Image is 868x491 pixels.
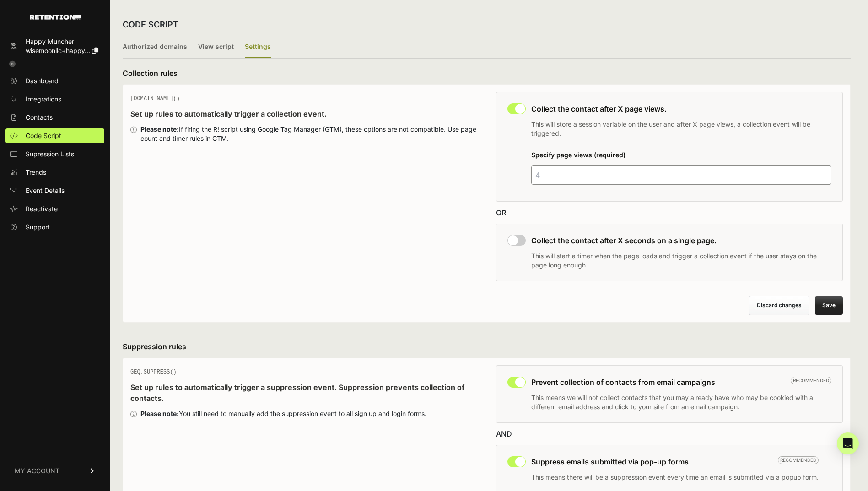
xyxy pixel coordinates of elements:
span: Recommended [778,456,819,464]
a: Contacts [5,110,104,125]
button: Save [815,296,843,315]
a: Code Script [5,128,104,143]
div: Open Intercom Messenger [837,432,859,454]
span: [DOMAIN_NAME]() [130,96,180,102]
h3: Suppression rules [123,341,851,352]
h3: Prevent collection of contacts from email campaigns [531,377,832,388]
a: Reactivate [5,202,104,216]
p: This will store a session variable on the user and after X page views, a collection event will be... [531,120,832,138]
div: Happy Muncher [26,37,98,46]
label: Specify page views (required) [531,151,625,159]
span: Event Details [26,186,65,195]
span: MY ACCOUNT [15,466,59,475]
a: Integrations [5,92,104,107]
strong: Please note: [140,410,179,417]
strong: Please note: [140,125,179,133]
a: Supression Lists [5,147,104,161]
label: Authorized domains [123,37,187,58]
p: This means there will be a suppression event every time an email is submitted via a popup form. [531,473,819,482]
span: Recommended [791,377,831,384]
span: Integrations [26,95,61,104]
input: 4 [531,165,832,185]
span: Reactivate [26,204,58,213]
div: If firing the R! script using Google Tag Manager (GTM), these options are not compatible. Use pag... [140,125,478,143]
span: Code Script [26,131,61,140]
span: Trends [26,168,46,177]
span: Support [26,223,50,232]
div: You still need to manually add the suppression event to all sign up and login forms. [140,409,426,418]
h3: Collect the contact after X page views. [531,103,832,114]
a: Happy Muncher wisemoonllc+happy... [5,34,104,58]
p: This means we will not collect contacts that you may already have who may be cookied with a diffe... [531,393,832,411]
span: GEQ.SUPPRESS() [130,369,177,375]
h3: Collection rules [123,68,851,79]
strong: Set up rules to automatically trigger a suppression event. Suppression prevents collection of con... [130,383,464,403]
span: Contacts [26,113,53,122]
a: MY ACCOUNT [5,457,104,485]
button: Discard changes [749,296,809,315]
a: Trends [5,165,104,180]
a: Support [5,220,104,235]
span: Supression Lists [26,149,74,159]
label: View script [198,37,234,58]
span: Dashboard [26,76,59,85]
a: Dashboard [5,74,104,88]
label: Settings [245,37,271,58]
h3: Suppress emails submitted via pop-up forms [531,456,819,467]
div: OR [496,207,843,218]
span: wisemoonllc+happy... [26,47,90,54]
div: AND [496,428,843,439]
a: Event Details [5,183,104,198]
img: Retention.com [30,15,81,20]
h3: Collect the contact after X seconds on a single page. [531,235,832,246]
p: This will start a timer when the page loads and trigger a collection event if the user stays on t... [531,251,832,270]
h2: CODE SCRIPT [123,18,178,31]
strong: Set up rules to automatically trigger a collection event. [130,109,327,118]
